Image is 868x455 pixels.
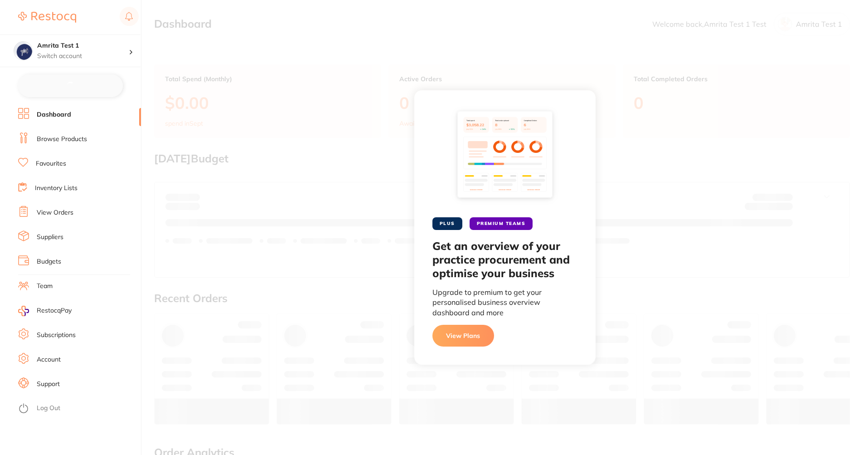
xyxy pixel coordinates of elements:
h2: Get an overview of your practice procurement and optimise your business [432,239,577,280]
a: Inventory Lists [35,184,78,193]
img: Restocq Logo [18,12,76,23]
a: Budgets [37,257,61,266]
a: Favourites [36,159,66,168]
a: Suppliers [37,233,63,242]
a: RestocqPay [18,306,72,316]
span: RestocqPay [37,306,72,315]
a: Account [37,355,61,364]
p: Switch account [37,52,129,61]
img: Amrita Test 1 [14,42,32,60]
span: PLUS [432,217,462,230]
a: Support [37,380,60,389]
a: Log Out [37,404,60,413]
button: Log Out [18,401,138,416]
img: dashboard-preview.svg [454,108,556,206]
a: Team [37,282,53,291]
h4: Amrita Test 1 [37,41,129,50]
a: Subscriptions [37,331,76,340]
span: PREMIUM TEAMS [470,217,533,230]
a: Browse Products [37,135,87,144]
p: Upgrade to premium to get your personalised business overview dashboard and more [432,287,577,318]
img: RestocqPay [18,306,29,316]
a: View Orders [37,208,73,217]
a: Dashboard [37,110,71,119]
button: View Plans [432,325,494,347]
a: Restocq Logo [18,7,76,28]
